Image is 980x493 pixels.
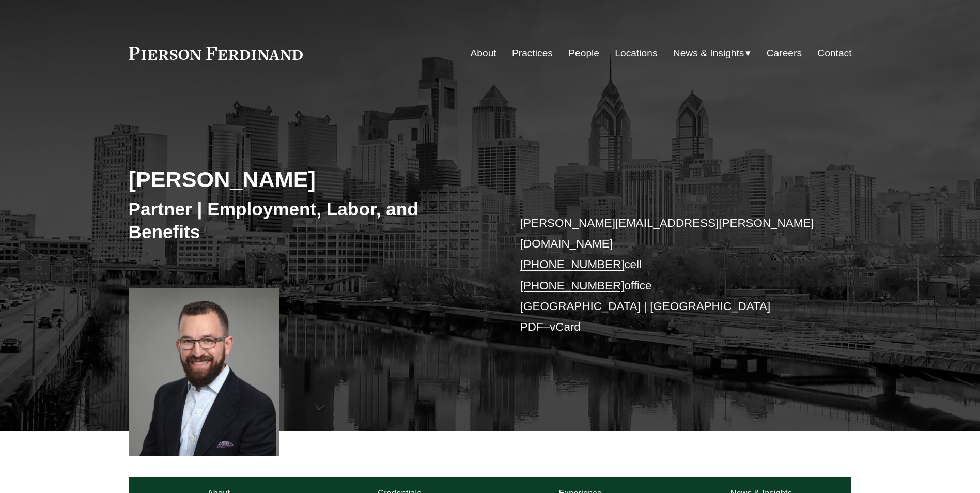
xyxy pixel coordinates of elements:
[512,43,553,63] a: Practices
[520,258,625,271] a: [PHONE_NUMBER]
[673,43,751,63] a: folder dropdown
[550,320,581,333] a: vCard
[129,198,490,243] h3: Partner | Employment, Labor, and Benefits
[673,44,744,63] span: News & Insights
[520,213,821,338] p: cell office [GEOGRAPHIC_DATA] | [GEOGRAPHIC_DATA] –
[615,43,657,63] a: Locations
[767,43,802,63] a: Careers
[520,320,543,333] a: PDF
[520,279,625,292] a: [PHONE_NUMBER]
[471,43,496,63] a: About
[129,166,490,193] h2: [PERSON_NAME]
[520,217,814,250] a: [PERSON_NAME][EMAIL_ADDRESS][PERSON_NAME][DOMAIN_NAME]
[817,43,851,63] a: Contact
[568,43,599,63] a: People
